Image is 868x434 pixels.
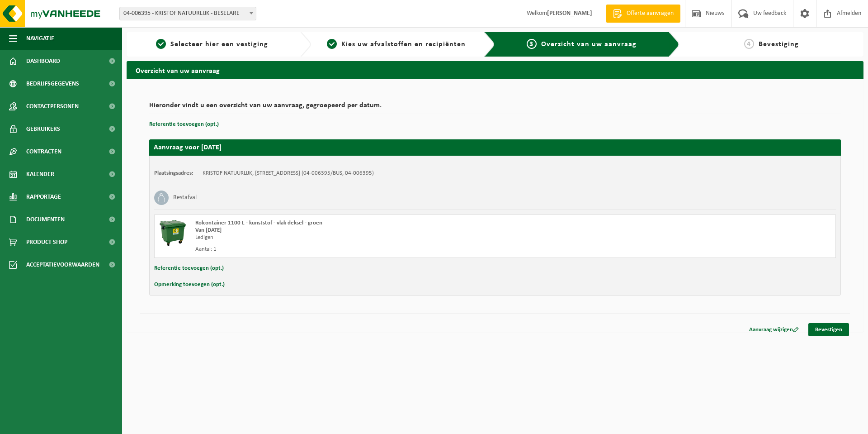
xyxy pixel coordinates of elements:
span: Gebruikers [26,118,60,140]
span: 04-006395 - KRISTOF NATUURLIJK - BESELARE [120,7,256,20]
span: Dashboard [26,50,60,72]
span: Offerte aanvragen [624,9,676,18]
span: Acceptatievoorwaarden [26,253,99,276]
button: Opmerking toevoegen (opt.) [154,279,225,291]
span: Rolcontainer 1100 L - kunststof - vlak deksel - groen [195,220,322,226]
h3: Restafval [173,191,197,205]
strong: Plaatsingsadres: [154,170,193,176]
a: 1Selecteer hier een vestiging [131,39,293,50]
span: Kalender [26,163,54,186]
button: Referentie toevoegen (opt.) [154,262,224,274]
span: Kies uw afvalstoffen en recipiënten [341,41,466,48]
span: Bedrijfsgegevens [26,72,79,95]
h2: Hieronder vindt u een overzicht van uw aanvraag, gegroepeerd per datum. [149,102,841,114]
span: 4 [744,39,754,49]
h2: Overzicht van uw aanvraag [127,61,863,79]
span: Rapportage [26,186,61,208]
button: Referentie toevoegen (opt.) [149,119,219,130]
strong: [PERSON_NAME] [547,10,592,17]
a: Aanvraag wijzigen [742,323,806,336]
strong: Van [DATE] [195,227,222,233]
span: 1 [156,39,166,49]
span: Overzicht van uw aanvraag [541,41,637,48]
span: 04-006395 - KRISTOF NATUURLIJK - BESELARE [119,7,256,20]
img: WB-1100-HPE-GN-01.png [159,219,186,247]
span: 2 [327,39,337,49]
span: Contracten [26,140,61,163]
span: Navigatie [26,27,54,50]
a: Offerte aanvragen [606,5,680,23]
div: Ledigen [195,234,531,241]
a: Bevestigen [808,323,849,336]
span: Documenten [26,208,65,231]
span: Contactpersonen [26,95,79,118]
td: KRISTOF NATUURLIJK, [STREET_ADDRESS] (04-006395/BUS, 04-006395) [203,170,374,177]
a: 2Kies uw afvalstoffen en recipiënten [316,39,477,50]
span: Bevestiging [759,41,799,48]
span: Selecteer hier een vestiging [170,41,268,48]
span: 3 [527,39,537,49]
strong: Aanvraag voor [DATE] [154,144,222,151]
div: Aantal: 1 [195,246,531,253]
span: Product Shop [26,231,67,253]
